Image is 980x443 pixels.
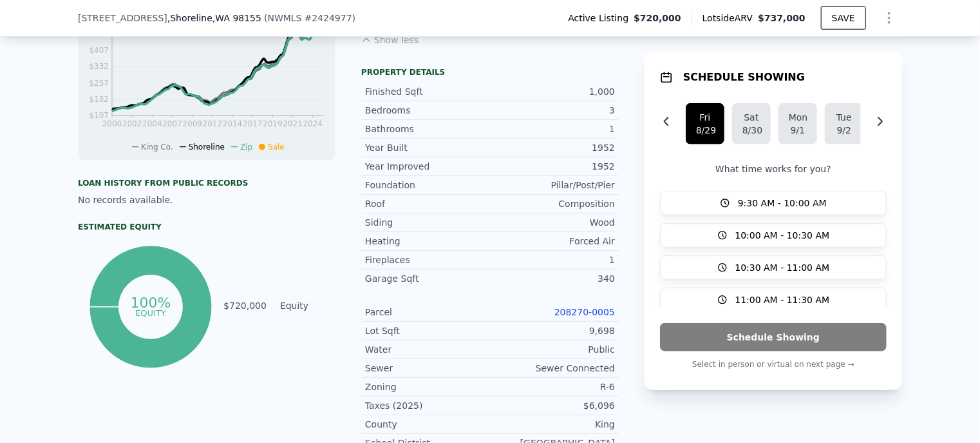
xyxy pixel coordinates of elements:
[102,119,122,128] tspan: 2000
[365,418,490,431] div: County
[732,103,771,144] button: Sat8/30
[683,70,805,85] h1: SCHEDULE SHOWING
[490,324,615,337] div: 9,698
[365,141,490,154] div: Year Built
[365,324,490,337] div: Lot Sqft
[490,418,615,431] div: King
[278,299,335,313] td: Equity
[660,288,887,312] button: 11:00 AM - 11:30 AM
[789,111,807,124] div: Mon
[122,119,142,128] tspan: 2002
[303,119,323,128] tspan: 2024
[490,197,615,210] div: Composition
[223,299,267,313] td: $720,000
[696,124,714,137] div: 8/29
[490,253,615,266] div: 1
[735,229,830,242] span: 10:00 AM - 10:30 AM
[78,12,167,25] span: [STREET_ADDRESS]
[490,85,615,98] div: 1,000
[365,179,490,192] div: Foundation
[660,255,887,280] button: 10:30 AM - 11:00 AM
[365,104,490,117] div: Bedrooms
[490,179,615,192] div: Pillar/Post/Pier
[660,323,887,351] button: Schedule Showing
[821,6,866,30] button: SAVE
[240,143,252,152] span: Zip
[365,197,490,210] div: Roof
[365,85,490,98] div: Finished Sqft
[365,306,490,319] div: Parcel
[365,253,490,266] div: Fireplaces
[738,197,827,210] span: 9:30 AM - 10:00 AM
[365,343,490,356] div: Water
[162,119,182,128] tspan: 2007
[365,235,490,248] div: Heating
[78,222,335,232] div: Estimated Equity
[264,12,355,25] div: ( )
[89,95,109,104] tspan: $182
[490,362,615,375] div: Sewer Connected
[189,143,225,152] span: Shoreline
[141,143,173,152] span: King Co.
[789,124,807,137] div: 9/1
[490,235,615,248] div: Forced Air
[735,293,830,306] span: 11:00 AM - 11:30 AM
[89,46,109,55] tspan: $407
[212,13,261,23] span: , WA 98155
[263,119,283,128] tspan: 2019
[568,12,634,25] span: Active Listing
[365,216,490,229] div: Siding
[490,399,615,412] div: $6,096
[89,112,109,121] tspan: $107
[660,357,887,372] p: Select in person or virtual on next page →
[135,308,166,318] tspan: equity
[283,119,303,128] tspan: 2021
[660,191,887,215] button: 9:30 AM - 10:00 AM
[778,103,817,144] button: Mon9/1
[142,119,162,128] tspan: 2004
[78,178,335,188] div: Loan history from public records
[89,63,109,72] tspan: $332
[660,223,887,248] button: 10:00 AM - 10:30 AM
[490,380,615,393] div: R-6
[490,216,615,229] div: Wood
[365,380,490,393] div: Zoning
[361,67,619,77] div: Property details
[268,13,302,23] span: NWMLS
[490,272,615,285] div: 340
[78,193,335,206] div: No records available.
[130,295,171,311] tspan: 100%
[660,162,887,175] p: What time works for you?
[835,111,853,124] div: Tue
[223,119,243,128] tspan: 2014
[89,79,109,88] tspan: $257
[365,123,490,135] div: Bathrooms
[490,123,615,135] div: 1
[634,12,681,25] span: $720,000
[742,111,760,124] div: Sat
[89,30,109,39] tspan: $482
[835,124,853,137] div: 9/2
[182,119,202,128] tspan: 2009
[305,13,352,23] span: # 2424977
[203,119,223,128] tspan: 2012
[735,261,830,274] span: 10:30 AM - 11:00 AM
[686,103,724,144] button: Fri8/29
[365,399,490,412] div: Taxes (2025)
[167,12,261,25] span: , Shoreline
[825,103,863,144] button: Tue9/2
[490,141,615,154] div: 1952
[490,343,615,356] div: Public
[702,12,758,25] span: Lotside ARV
[490,160,615,173] div: 1952
[268,143,285,152] span: Sale
[876,5,902,31] button: Show Options
[696,111,714,124] div: Fri
[758,13,806,23] span: $737,000
[243,119,263,128] tspan: 2017
[361,34,419,46] button: Show less
[554,307,615,317] a: 208270-0005
[365,362,490,375] div: Sewer
[742,124,760,137] div: 8/30
[490,104,615,117] div: 3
